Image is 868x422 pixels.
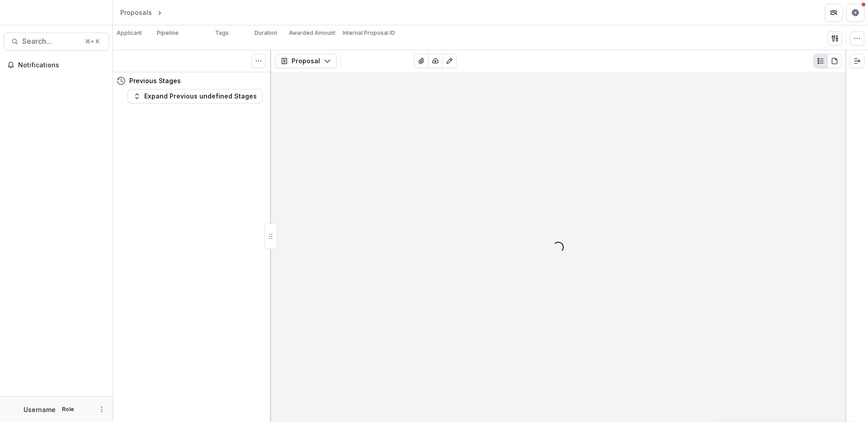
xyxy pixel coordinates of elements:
button: More [96,404,107,415]
span: Search... [22,37,80,46]
p: Duration [255,29,277,37]
button: Search... [4,33,109,51]
p: Pipeline [157,29,179,37]
p: Tags [215,29,229,37]
p: Role [59,405,77,413]
button: Expand right [850,54,864,68]
p: Awarded Amount [289,29,335,37]
div: ⌘ + K [83,37,101,47]
a: Proposals [117,6,156,19]
nav: breadcrumb [117,6,202,19]
button: Proposal [275,54,337,68]
button: Plaintext view [813,54,828,68]
button: Partners [825,4,843,22]
button: Expand Previous undefined Stages [127,89,263,103]
button: Toggle View Cancelled Tasks [251,54,266,68]
p: Username [24,405,56,414]
button: Edit as form [442,54,457,68]
span: Notifications [18,61,105,69]
button: PDF view [827,54,842,68]
button: View Attached Files [414,54,429,68]
div: Proposals [120,8,152,17]
button: Notifications [4,58,109,72]
p: Applicant [117,29,142,37]
p: Internal Proposal ID [343,29,395,37]
button: Get Help [846,4,864,22]
h4: Previous Stages [129,76,181,85]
